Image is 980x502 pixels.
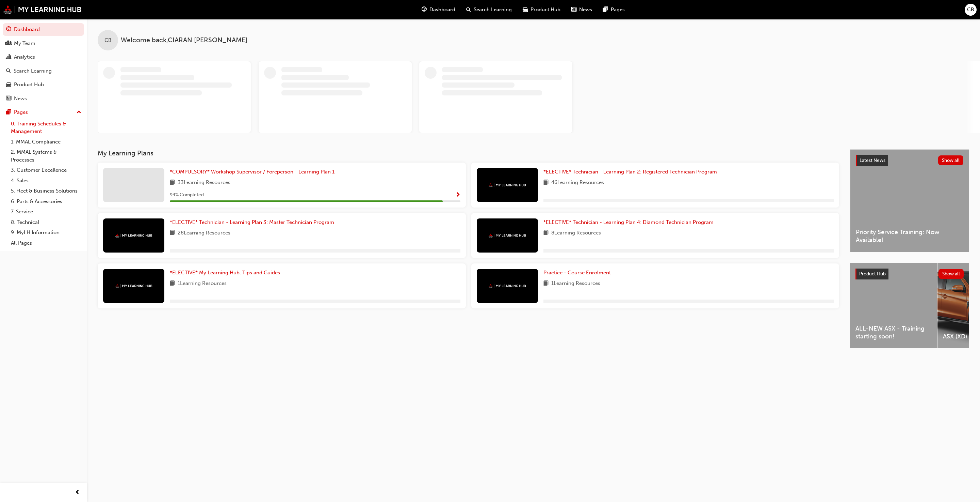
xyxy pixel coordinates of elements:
span: *ELECTIVE* Technician - Learning Plan 3: Master Technician Program [170,219,334,225]
a: Product Hub [3,78,84,91]
div: Search Learning [14,67,52,75]
a: Analytics [3,51,84,63]
img: mmal [489,233,526,238]
span: book-icon [543,179,549,187]
span: News [579,6,592,14]
span: up-icon [77,108,81,117]
a: 8. Technical [8,217,84,228]
img: mmal [489,284,526,288]
span: people-icon [6,41,11,47]
a: car-iconProduct Hub [517,3,566,17]
img: mmal [115,233,152,238]
a: *ELECTIVE* My Learning Hub: Tips and Guides [170,269,283,277]
div: News [14,95,27,103]
span: *COMPULSORY* Workshop Supervisor / Foreperson - Learning Plan 1 [170,169,334,175]
img: mmal [3,5,82,14]
a: pages-iconPages [598,3,630,17]
span: 1 Learning Resources [178,279,227,288]
a: 2. MMAL Systems & Processes [8,147,84,165]
a: *COMPULSORY* Workshop Supervisor / Foreperson - Learning Plan 1 [170,168,337,176]
span: *ELECTIVE* Technician - Learning Plan 4: Diamond Technician Program [543,219,714,225]
span: Search Learning [474,6,512,14]
span: book-icon [170,179,175,187]
a: *ELECTIVE* Technician - Learning Plan 4: Diamond Technician Program [543,218,716,226]
button: Show Progress [455,191,460,199]
a: News [3,92,84,105]
a: news-iconNews [566,3,598,17]
span: 1 Learning Resources [551,279,600,288]
a: 5. Fleet & Business Solutions [8,186,84,196]
a: 9. MyLH Information [8,227,84,238]
span: prev-icon [75,488,80,497]
span: 94 % Completed [170,191,204,199]
span: book-icon [170,229,175,238]
a: *ELECTIVE* Technician - Learning Plan 3: Master Technician Program [170,218,337,226]
span: news-icon [571,5,576,14]
span: search-icon [466,5,471,14]
span: Product Hub [530,6,560,14]
span: guage-icon [6,27,11,33]
span: Dashboard [429,6,455,14]
div: Analytics [14,53,35,61]
a: Search Learning [3,65,84,77]
a: search-iconSearch Learning [461,3,517,17]
span: car-icon [6,82,11,88]
span: Latest News [860,157,885,163]
span: *ELECTIVE* My Learning Hub: Tips and Guides [170,270,280,276]
a: All Pages [8,238,84,248]
a: Latest NewsShow all [856,155,963,166]
span: book-icon [170,279,175,288]
span: Welcome back , CIARAN [PERSON_NAME] [121,36,247,44]
button: Pages [3,106,84,119]
span: Pages [611,6,625,14]
span: 33 Learning Resources [178,179,230,187]
button: Show all [938,269,964,279]
span: 8 Learning Resources [551,229,601,238]
button: DashboardMy TeamAnalyticsSearch LearningProduct HubNews [3,22,84,106]
span: search-icon [6,68,11,74]
span: CB [967,6,974,14]
a: 7. Service [8,207,84,217]
a: 1. MMAL Compliance [8,137,84,147]
span: Practice - Course Enrolment [543,270,611,276]
span: Priority Service Training: Now Available! [856,228,963,244]
img: mmal [115,284,152,288]
a: 3. Customer Excellence [8,165,84,176]
span: 28 Learning Resources [178,229,230,238]
div: Pages [14,108,28,116]
span: Product Hub [859,271,886,277]
a: Latest NewsShow allPriority Service Training: Now Available! [850,149,969,252]
button: Show all [938,155,964,165]
span: guage-icon [422,5,427,14]
div: My Team [14,40,35,47]
span: book-icon [543,279,549,288]
span: *ELECTIVE* Technician - Learning Plan 2: Registered Technician Program [543,169,717,175]
span: chart-icon [6,54,11,60]
span: car-icon [523,5,528,14]
a: Practice - Course Enrolment [543,269,614,277]
span: pages-icon [6,109,11,116]
h3: My Learning Plans [98,149,839,157]
a: My Team [3,37,84,50]
a: 0. Training Schedules & Management [8,119,84,137]
span: ALL-NEW ASX - Training starting soon! [855,325,931,340]
a: 4. Sales [8,176,84,186]
span: pages-icon [603,5,608,14]
img: mmal [489,183,526,187]
span: book-icon [543,229,549,238]
a: Dashboard [3,23,84,36]
span: 46 Learning Resources [551,179,604,187]
span: news-icon [6,96,11,102]
a: ALL-NEW ASX - Training starting soon! [850,263,937,348]
a: Product HubShow all [855,269,964,279]
span: CB [104,36,112,44]
a: guage-iconDashboard [416,3,461,17]
button: CB [965,4,977,16]
div: Product Hub [14,81,44,89]
a: *ELECTIVE* Technician - Learning Plan 2: Registered Technician Program [543,168,720,176]
a: 6. Parts & Accessories [8,196,84,207]
span: Show Progress [455,192,460,198]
